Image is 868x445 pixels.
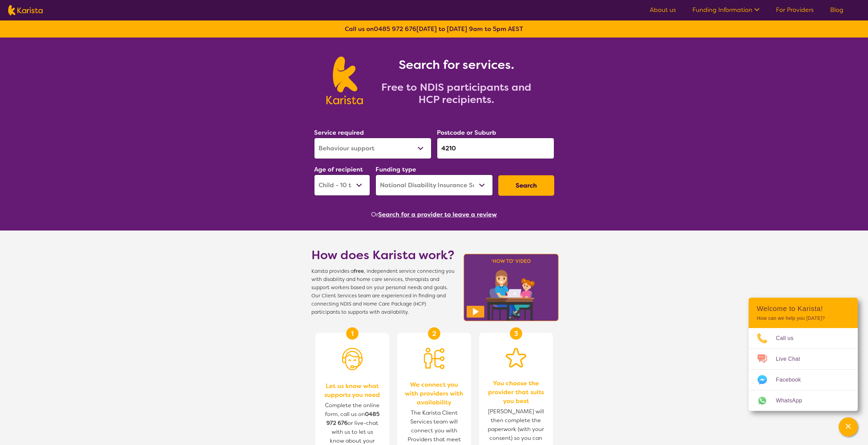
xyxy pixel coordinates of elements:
ul: Choose channel [749,328,858,411]
label: Funding type [376,165,416,174]
a: 0485 972 676 [374,25,416,33]
div: Channel Menu [749,298,858,411]
span: You choose the provider that suits you best [486,379,546,405]
div: 1 [346,327,358,340]
img: Karista logo [326,57,363,104]
a: Funding Information [692,6,760,14]
button: Search [498,175,554,196]
label: Age of recipient [314,165,363,174]
img: Karista logo [8,5,43,15]
img: Person being matched to services icon [424,348,444,369]
label: Service required [314,129,364,137]
span: Live Chat [776,354,808,364]
h2: Free to NDIS participants and HCP recipients. [371,81,542,106]
span: Let us know what supports you need [322,382,382,399]
a: About us [650,6,676,14]
span: Karista provides a , independent service connecting you with disability and home care services, t... [311,267,455,316]
img: Karista video [461,252,561,323]
img: Star icon [506,348,526,368]
a: Web link opens in a new tab. [749,390,858,411]
p: How can we help you [DATE]? [757,315,850,321]
button: Channel Menu [839,417,858,436]
h1: Search for services. [371,57,542,73]
b: Call us on [DATE] to [DATE] 9am to 5pm AEST [345,25,523,33]
span: Facebook [776,375,809,385]
a: For Providers [776,6,814,14]
div: 2 [428,327,440,340]
span: Or [371,209,378,220]
a: Blog [830,6,843,14]
input: Type [437,138,554,159]
span: Call us [776,333,802,343]
h1: How does Karista work? [311,247,455,263]
span: WhatsApp [776,396,810,406]
button: Search for a provider to leave a review [378,209,497,220]
span: We connect you with providers with availability [404,380,464,407]
label: Postcode or Suburb [437,129,496,137]
h2: Welcome to Karista! [757,305,850,313]
b: free [354,268,364,275]
div: 3 [510,327,522,340]
img: Person with headset icon [342,348,363,370]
